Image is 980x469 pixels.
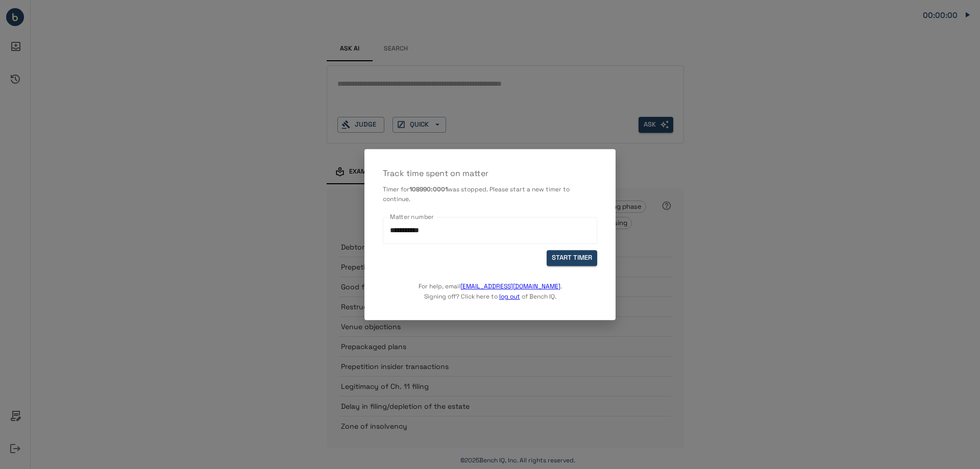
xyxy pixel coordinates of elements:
label: Matter number [390,212,434,221]
span: was stopped. Please start a new timer to continue. [383,185,570,204]
button: START TIMER [547,251,597,266]
p: For help, email . Signing off? Click here to of Bench IQ. [419,266,562,302]
b: 108990:0001 [409,185,448,193]
p: Track time spent on matter [383,167,597,180]
a: log out [499,292,520,301]
span: Timer for [383,185,409,193]
a: [EMAIL_ADDRESS][DOMAIN_NAME] [460,282,560,290]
